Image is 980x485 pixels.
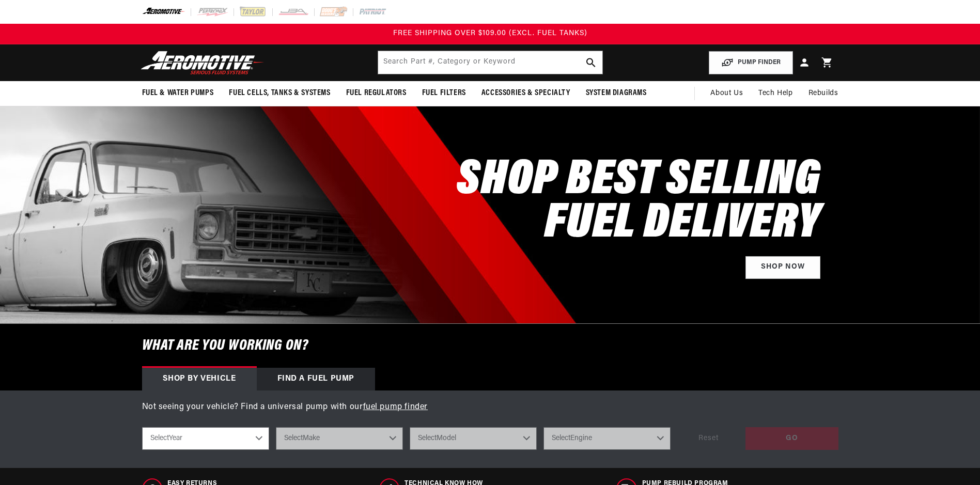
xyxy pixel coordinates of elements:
div: Shop by vehicle [142,368,257,390]
img: Aeromotive [138,51,267,75]
a: fuel pump finder [363,403,428,411]
span: Fuel Regulators [346,88,407,99]
select: Model [410,427,537,450]
h2: SHOP BEST SELLING FUEL DELIVERY [457,159,820,246]
summary: Fuel Regulators [338,81,414,105]
span: Fuel Cells, Tanks & Systems [229,88,330,99]
summary: Fuel Filters [414,81,474,105]
span: Fuel Filters [422,88,466,99]
select: Engine [543,427,671,450]
summary: Accessories & Specialty [474,81,578,105]
button: PUMP FINDER [709,51,793,74]
span: System Diagrams [586,88,647,99]
div: Find a Fuel Pump [257,368,376,390]
span: FREE SHIPPING OVER $109.00 (EXCL. FUEL TANKS) [393,29,587,37]
a: About Us [703,81,751,106]
span: Accessories & Specialty [481,88,570,99]
select: Make [276,427,403,450]
a: Shop Now [745,256,820,279]
h6: What are you working on? [116,324,864,368]
summary: Rebuilds [801,81,846,106]
summary: Fuel Cells, Tanks & Systems [221,81,338,105]
input: Search by Part Number, Category or Keyword [378,51,602,74]
span: Fuel & Water Pumps [142,88,214,99]
span: Tech Help [758,88,792,99]
summary: System Diagrams [578,81,655,105]
p: Not seeing your vehicle? Find a universal pump with our [142,401,838,414]
select: Year [142,427,269,450]
span: About Us [710,89,743,97]
summary: Tech Help [751,81,800,106]
summary: Fuel & Water Pumps [134,81,222,105]
span: Rebuilds [808,88,838,99]
button: search button [580,51,602,74]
